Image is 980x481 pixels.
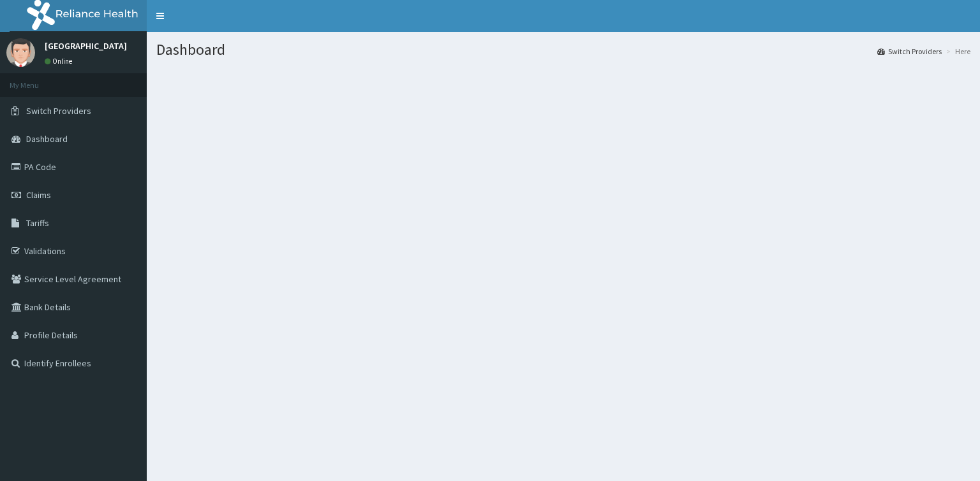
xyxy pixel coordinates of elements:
[45,57,75,66] a: Online
[943,46,970,57] li: Here
[156,41,970,58] h1: Dashboard
[45,41,127,50] p: [GEOGRAPHIC_DATA]
[877,46,942,57] a: Switch Providers
[26,217,49,229] span: Tariffs
[26,105,91,117] span: Switch Providers
[26,189,51,201] span: Claims
[26,133,68,145] span: Dashboard
[6,38,35,67] img: User Image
